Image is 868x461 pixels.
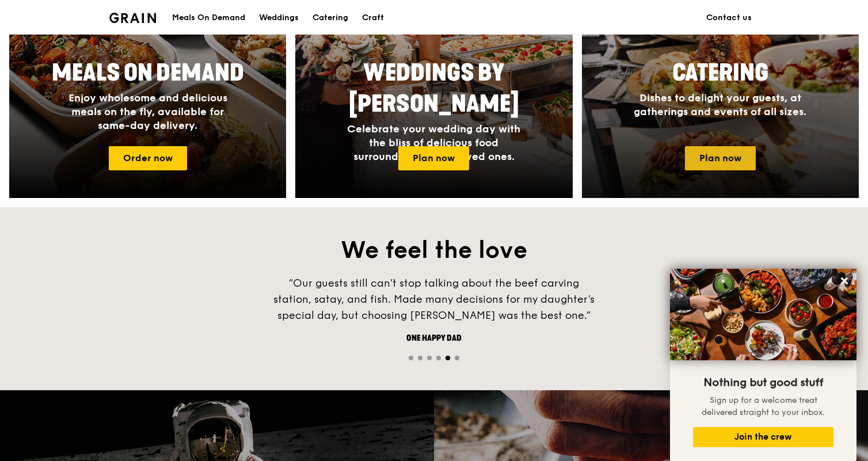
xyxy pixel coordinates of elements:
[347,123,520,163] span: Celebrate your wedding day with the bliss of delicious food surrounded by your loved ones.
[427,356,432,360] span: Go to slide 3
[52,59,244,87] span: Meals On Demand
[349,59,519,118] span: Weddings by [PERSON_NAME]
[109,146,187,170] a: Order now
[702,395,825,417] span: Sign up for a welcome treat delivered straight to your inbox.
[409,356,413,360] span: Go to slide 1
[362,1,384,35] div: Craft
[685,146,756,170] a: Plan now
[68,92,227,132] span: Enjoy wholesome and delicious meals on the fly, available for same-day delivery.
[259,1,299,35] div: Weddings
[436,356,441,360] span: Go to slide 4
[398,146,469,170] a: Plan now
[670,269,856,360] img: DSC07876-Edit02-Large.jpeg
[313,1,348,35] div: Catering
[703,376,823,390] span: Nothing but good stuff
[261,275,607,323] div: “Our guests still can’t stop talking about the beef carving station, satay, and fish. Made many d...
[699,1,759,35] a: Contact us
[261,333,607,344] div: One happy dad
[634,92,806,118] span: Dishes to delight your guests, at gatherings and events of all sizes.
[672,59,768,87] span: Catering
[455,356,459,360] span: Go to slide 6
[355,1,391,35] a: Craft
[418,356,422,360] span: Go to slide 2
[109,13,156,23] img: Grain
[446,356,450,360] span: Go to slide 5
[693,427,833,447] button: Join the crew
[835,272,854,290] button: Close
[306,1,355,35] a: Catering
[252,1,306,35] a: Weddings
[172,1,245,35] div: Meals On Demand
